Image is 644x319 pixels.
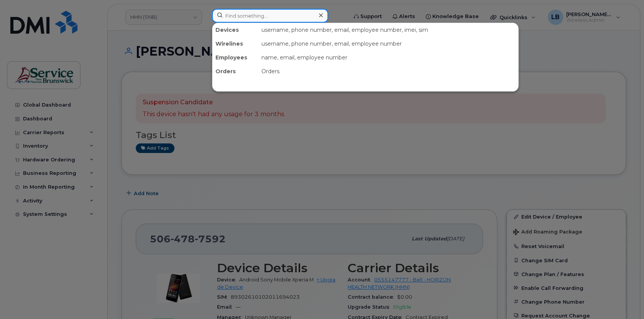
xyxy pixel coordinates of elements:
div: Wirelines [212,37,258,51]
div: username, phone number, email, employee number [258,37,518,51]
div: username, phone number, email, employee number, imei, sim [258,23,518,37]
div: Employees [212,51,258,64]
div: Devices [212,23,258,37]
div: Orders [258,64,518,78]
div: Orders [212,64,258,78]
div: name, email, employee number [258,51,518,64]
